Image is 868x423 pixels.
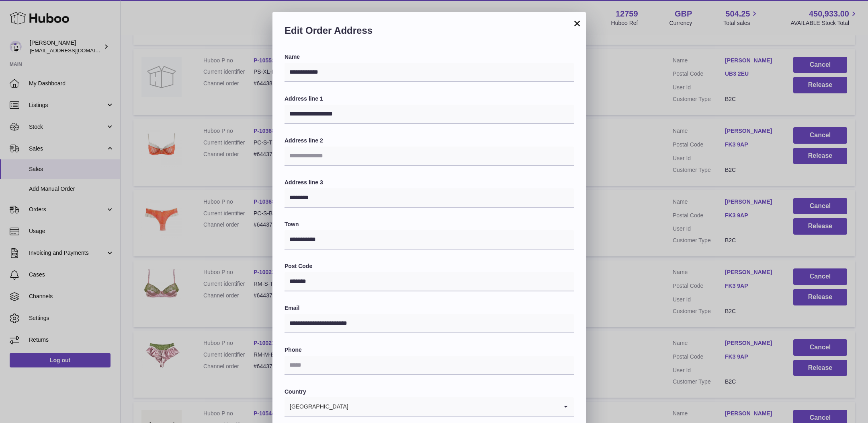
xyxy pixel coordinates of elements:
label: Phone [285,346,574,354]
input: Search for option [349,397,558,416]
label: Town [285,221,574,228]
label: Name [285,53,574,61]
button: × [572,19,582,28]
label: Address line 2 [285,137,574,144]
label: Country [285,388,574,396]
label: Post Code [285,262,574,270]
label: Email [285,304,574,312]
label: Address line 1 [285,95,574,103]
h2: Edit Order Address [285,24,574,41]
div: Search for option [285,397,574,417]
label: Address line 3 [285,179,574,186]
span: [GEOGRAPHIC_DATA] [285,397,349,416]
